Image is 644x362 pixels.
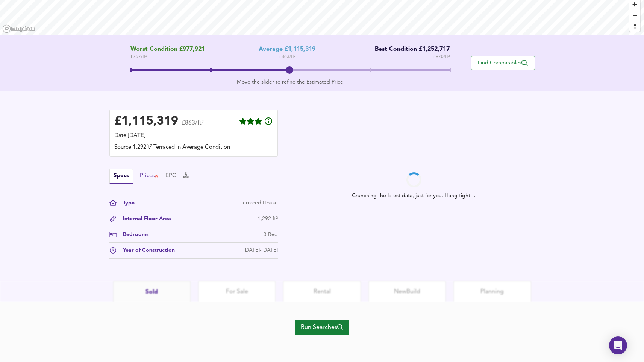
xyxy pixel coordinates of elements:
button: Zoom out [629,10,640,21]
button: Reset bearing to north [629,21,640,32]
span: Worst Condition £977,921 [130,46,205,53]
div: Internal Floor Area [117,215,171,223]
span: £ 757 / ft² [130,53,205,61]
button: Prices [140,172,159,180]
div: 1,292 ft² [258,215,278,223]
div: Date: [DATE] [114,132,273,140]
button: Specs [109,169,133,184]
span: £863/ft² [182,120,204,131]
div: Open Intercom Messenger [609,336,627,354]
div: 3 Bed [264,231,278,239]
div: Type [117,199,135,207]
div: Terraced House [241,199,278,207]
span: Run Searches [301,322,343,333]
button: Find Comparables [471,56,535,70]
span: Reset bearing to north [629,21,640,32]
span: £ 863 / ft² [279,53,295,61]
div: £ 1,115,319 [114,116,178,127]
div: Average £1,115,319 [259,46,315,53]
button: Run Searches [295,320,349,335]
button: EPC [165,172,176,180]
div: Source: 1,292ft² Terraced in Average Condition [114,143,273,152]
div: Year of Construction [117,246,175,254]
span: Find Comparables [475,59,531,67]
div: Move the slider to refine the Estimated Price [130,78,450,86]
div: [DATE]-[DATE] [244,246,278,254]
span: £ 970 / ft² [433,53,450,61]
div: Best Condition £1,252,717 [369,46,450,53]
div: Bedrooms [117,231,148,239]
span: Zoom out [629,10,640,21]
a: Mapbox homepage [2,24,35,33]
span: Crunching the latest data, just for you. Hang tight… [352,187,476,199]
